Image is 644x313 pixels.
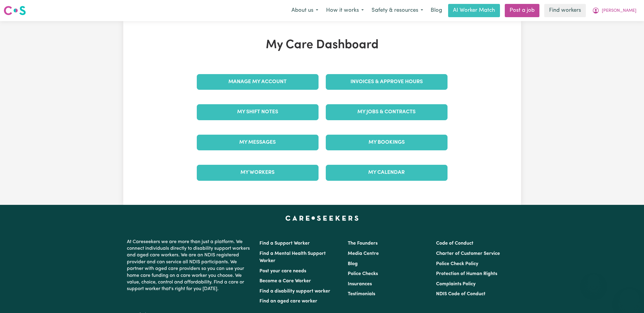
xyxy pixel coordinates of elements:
[287,4,322,17] button: About us
[322,4,368,17] button: How it works
[448,4,500,17] a: AI Worker Match
[259,299,317,304] a: Find an aged care worker
[326,135,448,150] a: My Bookings
[197,165,319,180] a: My Workers
[588,274,600,286] iframe: Close message
[197,74,319,90] a: Manage My Account
[544,4,586,17] a: Find workers
[588,4,640,17] button: My Account
[197,135,319,150] a: My Messages
[348,251,379,256] a: Media Centre
[197,104,319,120] a: My Shift Notes
[4,4,26,17] a: Careseekers logo
[193,38,451,52] h1: My Care Dashboard
[436,282,476,286] a: Complaints Policy
[259,279,311,283] a: Become a Care Worker
[4,5,26,16] img: Careseekers logo
[427,4,446,17] a: Blog
[436,271,497,276] a: Protection of Human Rights
[348,282,372,286] a: Insurances
[348,271,378,276] a: Police Checks
[620,289,639,308] iframe: Button to launch messaging window
[259,289,330,294] a: Find a disability support worker
[326,104,448,120] a: My Jobs & Contracts
[259,251,326,263] a: Find a Mental Health Support Worker
[436,241,473,246] a: Code of Conduct
[348,241,378,246] a: The Founders
[326,165,448,180] a: My Calendar
[348,261,358,266] a: Blog
[368,4,427,17] button: Safety & resources
[436,251,500,256] a: Charter of Customer Service
[127,236,252,295] p: At Careseekers we are more than just a platform. We connect individuals directly to disability su...
[259,241,310,246] a: Find a Support Worker
[285,216,359,221] a: Careseekers home page
[259,269,306,274] a: Post your care needs
[348,292,375,296] a: Testimonials
[326,74,448,90] a: Invoices & Approve Hours
[436,261,478,266] a: Police Check Policy
[505,4,539,17] a: Post a job
[436,292,485,296] a: NDIS Code of Conduct
[602,8,636,14] span: [PERSON_NAME]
